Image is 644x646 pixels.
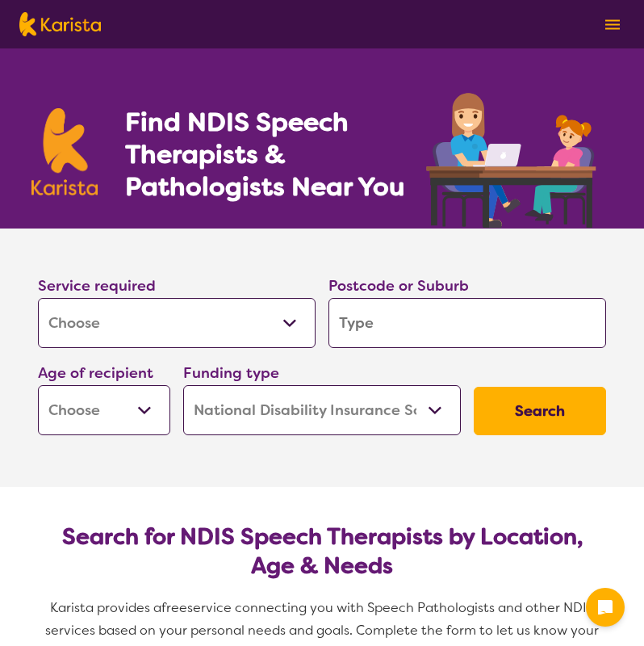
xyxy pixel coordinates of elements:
img: Karista logo [19,12,101,36]
label: Age of recipient [38,363,153,383]
img: Karista logo [31,108,98,195]
label: Funding type [183,363,279,383]
span: Karista provides a [50,599,161,616]
input: Type [328,298,606,348]
h2: Search for NDIS Speech Therapists by Location, Age & Needs [51,522,593,581]
h1: Find NDIS Speech Therapists & Pathologists Near You [125,106,424,203]
label: Postcode or Suburb [328,276,469,296]
label: Service required [38,276,156,296]
img: speech-therapy [413,87,613,229]
button: Search [474,387,606,435]
img: menu [605,19,620,30]
span: free [161,599,187,616]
